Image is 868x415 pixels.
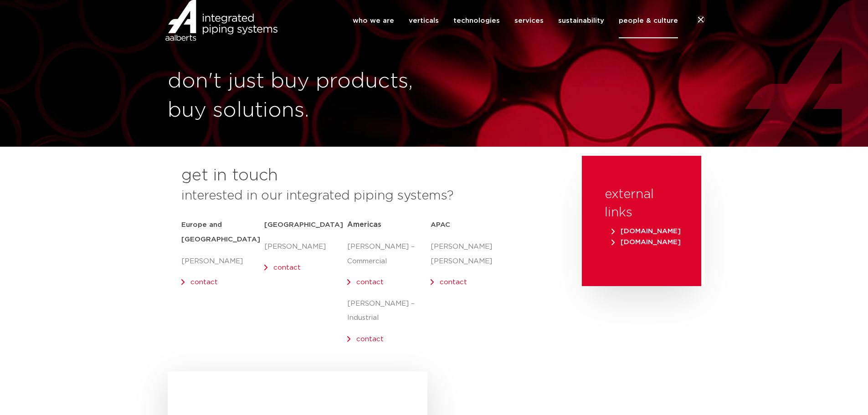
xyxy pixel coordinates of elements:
[611,239,681,246] span: [DOMAIN_NAME]
[558,3,604,38] a: sustainability
[619,3,678,38] a: people & culture
[264,218,347,232] h5: [GEOGRAPHIC_DATA]
[356,279,384,286] a: contact
[181,165,278,187] h2: get in touch
[273,264,301,271] a: contact
[181,221,260,243] strong: Europe and [GEOGRAPHIC_DATA]
[605,185,678,222] h3: external links
[353,3,394,38] a: who we are
[431,218,514,232] h5: APAC
[347,297,430,326] p: [PERSON_NAME] – Industrial
[356,336,384,343] a: contact
[611,228,681,235] span: [DOMAIN_NAME]
[440,279,467,286] a: contact
[453,3,500,38] a: technologies
[347,221,381,228] span: Americas
[609,239,683,246] a: [DOMAIN_NAME]
[190,279,218,286] a: contact
[264,240,347,254] p: [PERSON_NAME]
[353,3,678,38] nav: Menu
[181,187,559,205] h3: interested in our integrated piping systems?
[181,254,264,269] p: [PERSON_NAME]
[431,240,514,269] p: [PERSON_NAME] [PERSON_NAME]
[514,3,544,38] a: services
[409,3,439,38] a: verticals
[168,67,430,125] h1: don't just buy products, buy solutions.
[347,240,430,269] p: [PERSON_NAME] – Commercial
[609,228,683,235] a: [DOMAIN_NAME]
